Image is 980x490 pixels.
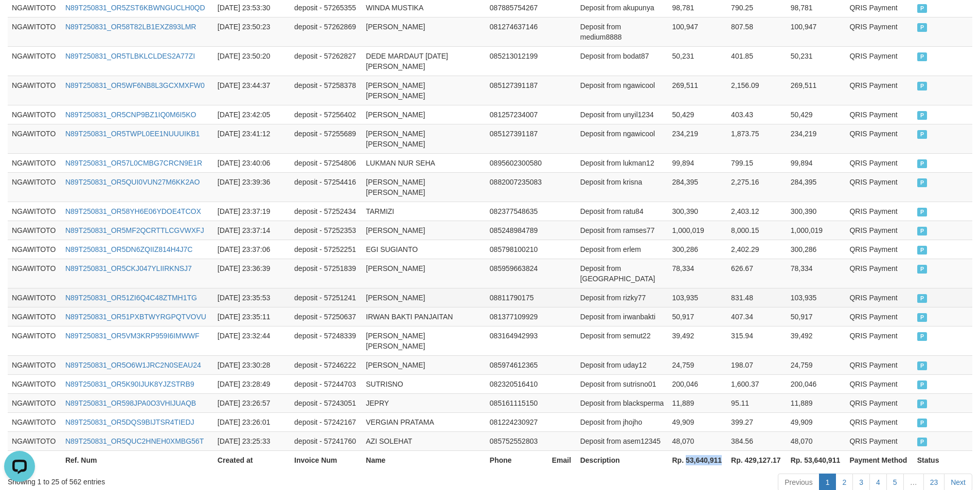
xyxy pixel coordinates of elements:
[8,240,61,259] td: NGAWITOTO
[8,105,61,124] td: NGAWITOTO
[576,374,668,393] td: Deposit from sutrisno01
[576,326,668,355] td: Deposit from semut22
[787,307,846,326] td: 50,917
[65,361,201,369] a: N89T250831_OR5O6W1JRC2N0SEAU24
[65,332,200,340] a: N89T250831_OR5VM3KRP959I6IMWWF
[65,178,200,186] a: N89T250831_OR5QUI0VUN27M6KK2AO
[362,374,486,393] td: SUTRISNO
[668,202,727,221] td: 300,390
[290,46,362,76] td: deposit - 57262827
[917,178,928,187] span: PAID
[65,399,196,407] a: N89T250831_OR598JPA0O3VHIJUAQB
[65,264,192,273] a: N89T250831_OR5CKJ047YLIIRKNSJ7
[486,153,548,172] td: 0895602300580
[845,153,913,172] td: QRIS Payment
[213,288,290,307] td: [DATE] 23:35:53
[668,105,727,124] td: 50,429
[787,172,846,202] td: 284,395
[290,124,362,153] td: deposit - 57255689
[727,355,787,374] td: 198.07
[8,76,61,105] td: NGAWITOTO
[668,259,727,288] td: 78,334
[213,124,290,153] td: [DATE] 23:41:12
[668,240,727,259] td: 300,286
[65,226,204,234] a: N89T250831_OR5MF2QCRTTLCGVWXFJ
[290,450,362,469] th: Invoice Num
[213,202,290,221] td: [DATE] 23:37:19
[213,412,290,431] td: [DATE] 23:26:01
[917,294,928,303] span: PAID
[917,361,928,370] span: PAID
[727,124,787,153] td: 1,873.75
[668,326,727,355] td: 39,492
[486,124,548,153] td: 085127391187
[845,202,913,221] td: QRIS Payment
[362,412,486,431] td: VERGIAN PRATAMA
[213,105,290,124] td: [DATE] 23:42:05
[65,380,194,388] a: N89T250831_OR5K90IJUK8YJZSTRB9
[727,412,787,431] td: 399.27
[486,105,548,124] td: 081257234007
[787,393,846,412] td: 11,889
[486,17,548,46] td: 081274637146
[668,46,727,76] td: 50,231
[8,473,401,487] div: Showing 1 to 25 of 562 entries
[213,153,290,172] td: [DATE] 23:40:06
[845,326,913,355] td: QRIS Payment
[8,259,61,288] td: NGAWITOTO
[65,437,204,445] a: N89T250831_OR5QUC2HNEH0XMBG56T
[787,76,846,105] td: 269,511
[65,207,201,215] a: N89T250831_OR58YH6E06YDOE4TCOX
[65,52,195,60] a: N89T250831_OR5TLBKLCLDES2A77ZI
[362,259,486,288] td: [PERSON_NAME]
[668,221,727,240] td: 1,000,019
[668,172,727,202] td: 284,395
[290,240,362,259] td: deposit - 57252251
[8,374,61,393] td: NGAWITOTO
[576,240,668,259] td: Deposit from erlem
[917,4,928,13] span: PAID
[787,202,846,221] td: 300,390
[213,240,290,259] td: [DATE] 23:37:06
[290,307,362,326] td: deposit - 57250637
[8,431,61,450] td: NGAWITOTO
[213,355,290,374] td: [DATE] 23:30:28
[787,288,846,307] td: 103,935
[65,294,197,302] a: N89T250831_OR51ZI6Q4C48ZTMH1TG
[290,355,362,374] td: deposit - 57246222
[362,450,486,469] th: Name
[8,17,61,46] td: NGAWITOTO
[576,393,668,412] td: Deposit from blacksperma
[548,450,576,469] th: Email
[290,259,362,288] td: deposit - 57251839
[787,326,846,355] td: 39,492
[65,418,194,426] a: N89T250831_OR5DQS9BIJTSR4TIEDJ
[486,240,548,259] td: 085798100210
[668,124,727,153] td: 234,219
[787,412,846,431] td: 49,909
[290,288,362,307] td: deposit - 57251241
[787,105,846,124] td: 50,429
[65,81,205,89] a: N89T250831_OR5WF6NB8L3GCXMXFW0
[486,326,548,355] td: 083164942993
[213,374,290,393] td: [DATE] 23:28:49
[845,307,913,326] td: QRIS Payment
[486,374,548,393] td: 082320516410
[845,172,913,202] td: QRIS Payment
[213,307,290,326] td: [DATE] 23:35:11
[845,450,913,469] th: Payment Method
[8,153,61,172] td: NGAWITOTO
[787,124,846,153] td: 234,219
[668,307,727,326] td: 50,917
[8,124,61,153] td: NGAWITOTO
[917,380,928,389] span: PAID
[787,240,846,259] td: 300,286
[727,393,787,412] td: 95.11
[8,393,61,412] td: NGAWITOTO
[486,288,548,307] td: 08811790175
[917,313,928,322] span: PAID
[727,307,787,326] td: 407.34
[213,46,290,76] td: [DATE] 23:50:20
[362,307,486,326] td: IRWAN BAKTI PANJAITAN
[290,17,362,46] td: deposit - 57262869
